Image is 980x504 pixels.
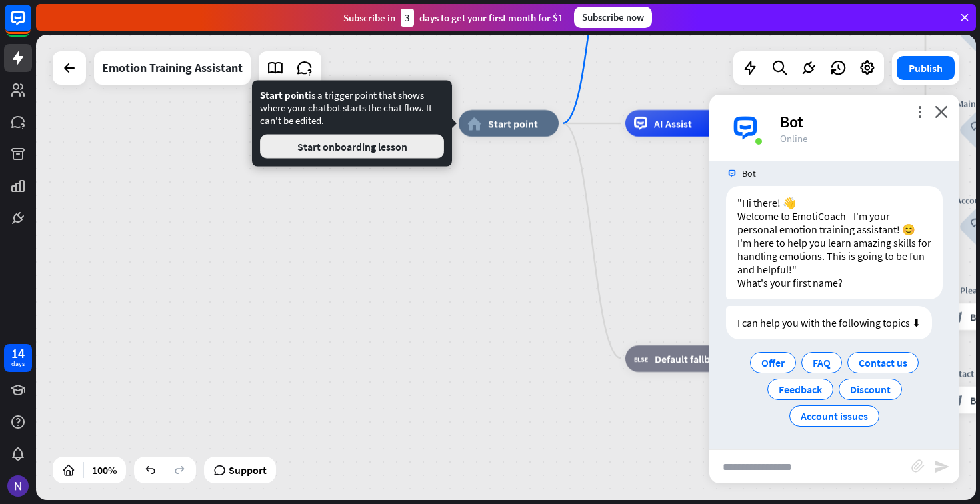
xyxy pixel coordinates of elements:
[88,459,121,481] div: 100%
[911,459,925,473] i: block_attachment
[897,56,955,80] button: Publish
[260,89,309,101] span: Start point
[401,9,414,27] div: 3
[574,7,652,28] div: Subscribe now
[260,135,444,159] button: Start onboarding lesson
[4,344,32,372] a: 14 days
[11,347,25,359] div: 14
[850,383,891,396] span: Discount
[934,459,950,475] i: send
[780,132,943,145] div: Online
[260,89,444,159] div: is a trigger point that shows where your chatbot starts the chat flow. It can't be edited.
[780,111,943,132] div: Bot
[655,352,725,365] span: Default fallback
[634,352,648,365] i: block_fallback
[488,117,538,130] span: Start point
[467,117,481,130] i: home_2
[813,356,831,369] span: FAQ
[779,383,822,396] span: Feedback
[761,356,785,369] span: Offer
[654,117,692,130] span: AI Assist
[913,105,926,118] i: more_vert
[726,186,943,299] div: "Hi there! 👋 Welcome to EmotiCoach - I'm your personal emotion training assistant! 😊 I'm here to ...
[11,359,25,369] div: days
[726,306,932,339] div: I can help you with the following topics ⬇
[102,51,243,85] div: Emotion Training Assistant
[229,459,267,481] span: Support
[343,9,563,27] div: Subscribe in days to get your first month for $1
[935,105,948,118] i: close
[742,167,756,179] span: Bot
[859,356,907,369] span: Contact us
[801,409,868,423] span: Account issues
[11,5,51,45] button: Open LiveChat chat widget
